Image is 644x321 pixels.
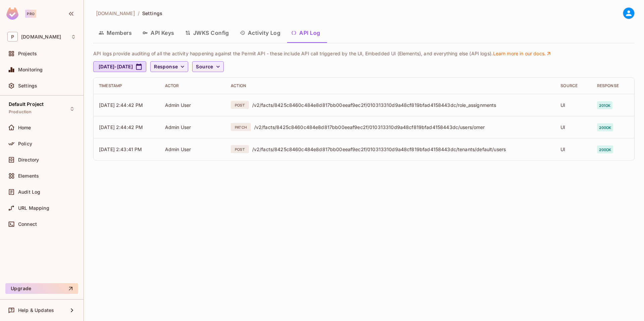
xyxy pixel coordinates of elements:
[9,102,44,107] span: Default Project
[196,63,213,71] span: Source
[597,145,613,153] span: 200 ok
[18,308,54,313] span: Help & Updates
[18,205,49,211] span: URL Mapping
[254,124,550,130] div: /v2/facts/8425c8460c484e8d817bb00eeaf9ec2f/010313310d9a48cf819bfad4158443dc/users/omer
[6,7,18,20] img: SReyMgAAAABJRU5ErkJggg==
[165,124,191,130] span: Admin User
[165,83,220,88] div: Actor
[555,116,592,138] td: UI
[9,109,32,115] span: Production
[18,141,32,146] span: Policy
[192,61,223,72] button: Source
[597,101,613,109] span: 201 ok
[99,102,143,108] span: [DATE] 2:44:42 PM
[231,145,249,153] div: POST
[560,83,586,88] div: Source
[597,123,613,131] span: 200 ok
[99,124,143,130] span: [DATE] 2:44:42 PM
[93,24,137,41] button: Members
[234,24,286,41] button: Activity Log
[18,51,37,56] span: Projects
[142,10,162,16] span: Settings
[555,138,592,160] td: UI
[18,67,43,72] span: Monitoring
[18,189,40,195] span: Audit Log
[18,157,39,163] span: Directory
[99,146,142,152] span: [DATE] 2:43:41 PM
[555,94,592,116] td: UI
[99,83,154,88] div: Timestamp
[165,146,191,152] span: Admin User
[18,125,31,130] span: Home
[5,283,78,294] button: Upgrade
[137,24,180,41] button: API Keys
[180,24,234,41] button: JWKS Config
[18,173,39,179] span: Elements
[231,123,251,131] div: PATCH
[25,10,36,18] div: Pro
[154,63,178,71] span: Response
[21,34,61,40] span: Workspace: permit.io
[7,32,18,42] span: P
[597,83,629,88] div: Response
[231,83,550,88] div: Action
[252,146,550,152] div: /v2/facts/8425c8460c484e8d817bb00eeaf9ec2f/010313310d9a48cf819bfad4158443dc/tenants/default/users
[252,102,550,108] div: /v2/facts/8425c8460c484e8d817bb00eeaf9ec2f/010313310d9a48cf819bfad4158443dc/role_assignments
[18,221,37,227] span: Connect
[93,51,625,57] p: API logs provide auditing of all the activity happening against the Permit API - these include AP...
[286,24,325,41] button: API Log
[231,101,249,109] div: POST
[150,61,188,72] button: Response
[165,102,191,108] span: Admin User
[493,51,552,57] a: Learn more in our docs.
[96,10,135,16] span: [DOMAIN_NAME]
[18,83,37,88] span: Settings
[93,61,146,72] button: [DATE]-[DATE]
[138,10,140,16] li: /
